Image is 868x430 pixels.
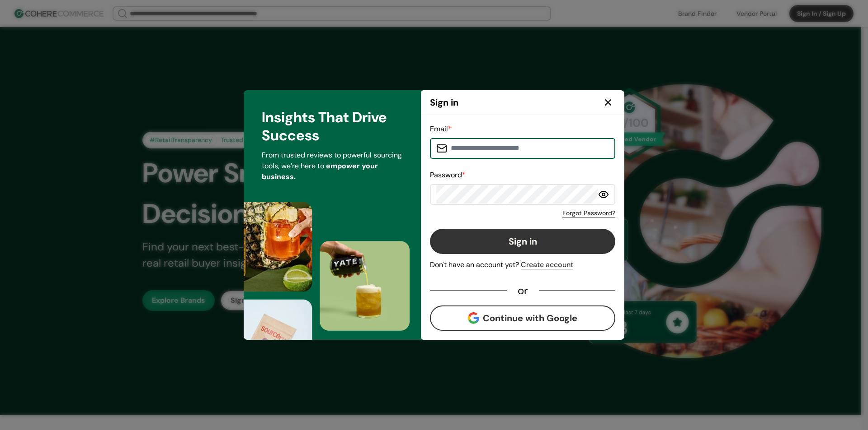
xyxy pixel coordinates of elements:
h3: Insights That Drive Success [262,108,403,144]
label: Email [430,124,452,134]
div: Don't have an account yet? [430,259,615,270]
a: Forgot Password? [562,208,615,218]
p: From trusted reviews to powerful sourcing tools, we’re here to [262,150,403,182]
div: or [507,287,539,295]
h2: Sign in [430,96,458,109]
button: Sign in [430,229,615,254]
div: Create account [521,259,573,270]
button: Continue with Google [430,305,615,331]
label: Password [430,170,466,180]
